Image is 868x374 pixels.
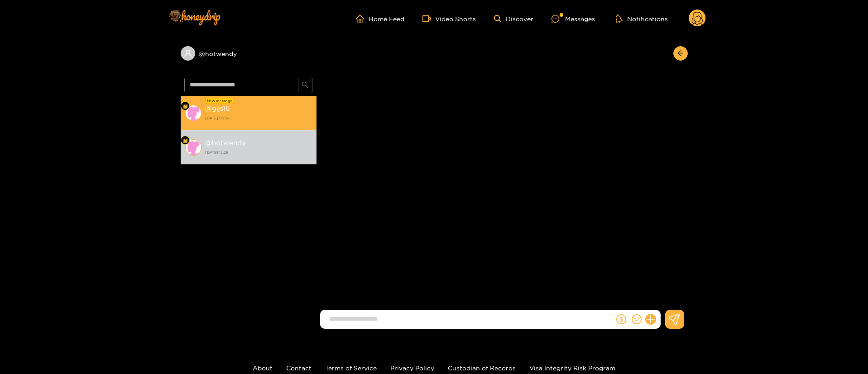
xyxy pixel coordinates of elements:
[613,14,671,23] button: Notifications
[298,78,312,92] button: search
[181,46,317,61] div: @hotwendy
[632,314,642,324] span: smile
[182,104,188,109] img: Fan Level
[205,148,312,156] strong: [DATE] 12:28
[494,15,533,23] a: Discover
[356,14,369,23] span: home
[185,139,201,156] img: conversation
[182,138,188,143] img: Fan Level
[325,365,377,371] a: Terms of Service
[390,365,434,371] a: Privacy Policy
[422,14,435,23] span: video-camera
[206,98,234,104] div: New message
[205,104,230,112] strong: @ gijs16
[205,114,312,122] strong: [DATE] 05:58
[356,14,404,23] a: Home Feed
[673,46,688,61] button: arrow-left
[302,81,308,89] span: search
[185,105,201,121] img: conversation
[677,50,684,57] span: arrow-left
[184,49,192,57] span: user
[614,312,628,326] button: dollar
[616,314,626,324] span: dollar
[205,139,246,147] strong: @ hotwendy
[422,14,476,23] a: Video Shorts
[286,365,312,371] a: Contact
[448,365,516,371] a: Custodian of Records
[253,365,273,371] a: About
[551,14,595,24] div: Messages
[529,365,615,371] a: Visa Integrity Risk Program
